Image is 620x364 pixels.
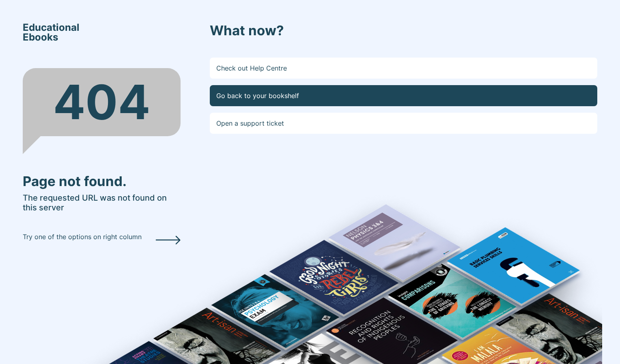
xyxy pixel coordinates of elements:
p: Try one of the options on right column [23,232,142,242]
a: Go back to your bookshelf [210,85,597,106]
h3: What now? [210,23,597,39]
div: 404 [23,68,181,136]
a: Check out Help Centre [210,58,597,79]
a: Open a support ticket [210,113,597,134]
span: Educational Ebooks [23,23,80,42]
h3: Page not found. [23,173,181,190]
h5: The requested URL was not found on this server [23,193,181,212]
